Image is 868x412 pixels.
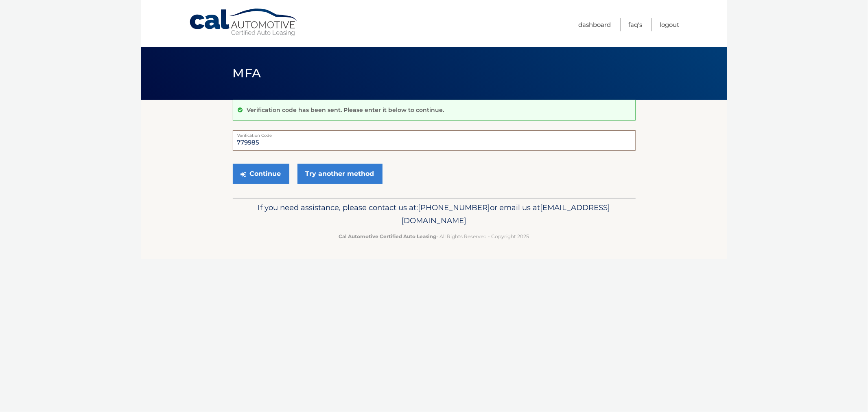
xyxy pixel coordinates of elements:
[238,201,630,227] p: If you need assistance, please contact us at: or email us at
[233,66,261,81] span: MFA
[238,232,630,241] p: - All Rights Reserved - Copyright 2025
[402,203,610,225] span: [EMAIL_ADDRESS][DOMAIN_NAME]
[233,164,289,184] button: Continue
[189,8,299,37] a: Cal Automotive
[247,106,444,114] p: Verification code has been sent. Please enter it below to continue.
[629,18,643,31] a: FAQ's
[660,18,680,31] a: Logout
[297,164,383,184] a: Try another method
[579,18,611,31] a: Dashboard
[233,130,636,151] input: Verification Code
[339,233,437,239] strong: Cal Automotive Certified Auto Leasing
[233,130,636,137] label: Verification Code
[418,203,490,212] span: [PHONE_NUMBER]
